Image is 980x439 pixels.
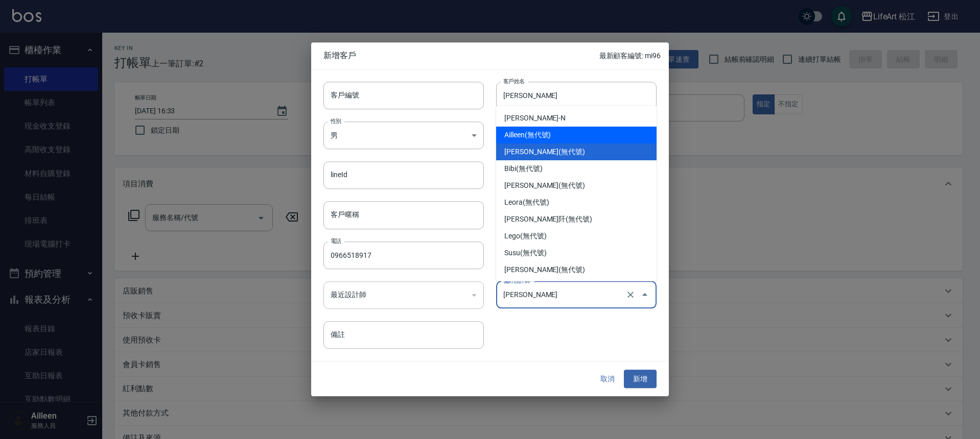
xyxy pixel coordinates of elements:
li: [PERSON_NAME]阡(無代號) [496,211,657,228]
li: [PERSON_NAME](無代號) [496,261,657,278]
p: 最新顧客編號: mi96 [599,51,661,61]
label: 偏好設計師 [503,277,530,284]
li: Susu(無代號) [496,245,657,261]
li: Mia(無代號) [496,278,657,295]
div: 男 [323,121,484,149]
li: [PERSON_NAME](無代號) [496,143,657,160]
label: 客戶姓名 [503,77,525,85]
span: 新增客戶 [323,51,599,61]
li: Bibi(無代號) [496,160,657,177]
button: Clear [623,288,638,302]
label: 性別 [331,117,341,125]
button: 取消 [591,370,624,388]
li: Ailleen(無代號) [496,127,657,143]
li: [PERSON_NAME]-N [496,110,657,127]
button: 新增 [624,370,657,388]
button: Close [637,287,653,303]
label: 電話 [331,237,341,245]
li: Lego(無代號) [496,228,657,245]
li: [PERSON_NAME](無代號) [496,177,657,194]
li: Leora(無代號) [496,194,657,211]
